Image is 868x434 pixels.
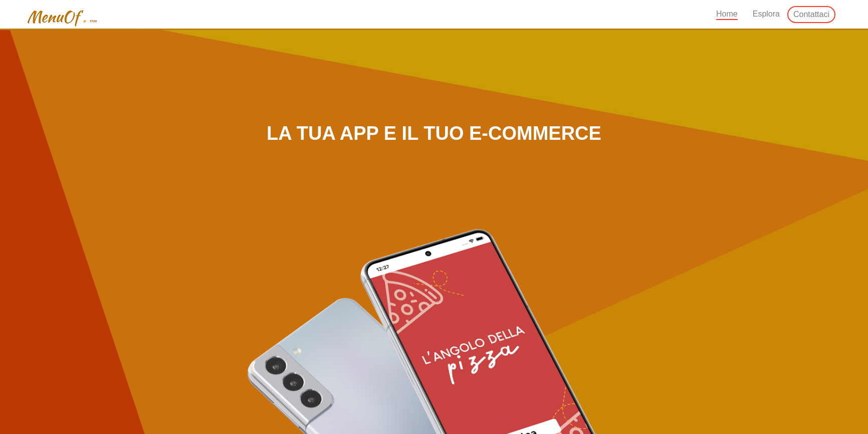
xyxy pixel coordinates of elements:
a: Contattaci [787,6,835,23]
img: menuof_2.png [25,9,99,28]
span: Home [716,9,738,20]
span: Esplora [753,9,780,20]
span: Contattaci [793,10,829,21]
h1: La tua app e il tuo e-commerce [245,118,623,149]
